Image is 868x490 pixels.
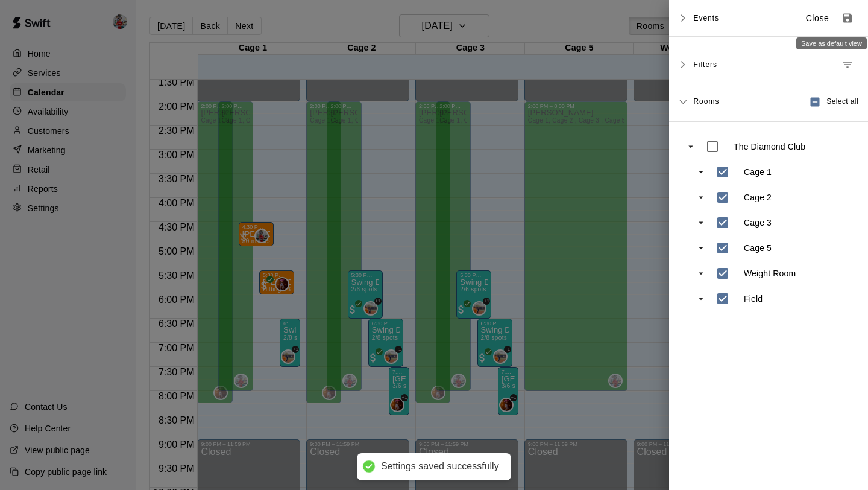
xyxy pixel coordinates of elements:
div: RoomsSelect all [669,83,868,121]
div: Save as default view [796,37,867,49]
p: Field [744,293,763,305]
ul: swift facility view [681,134,856,311]
p: Close [806,12,829,25]
p: Cage 1 [744,166,772,178]
p: Cage 3 [744,217,772,229]
span: Rooms [693,96,719,106]
p: Cage 2 [744,191,772,203]
span: Filters [693,54,717,75]
button: Close sidebar [798,8,837,28]
button: Manage filters [837,54,858,75]
p: Cage 5 [744,242,772,254]
div: FiltersManage filters [669,46,868,83]
span: Events [693,7,719,29]
p: Weight Room [744,267,796,279]
div: Settings saved successfully [381,460,499,473]
button: Save as default view [837,7,858,29]
p: The Diamond Club [734,141,805,153]
span: Select all [826,96,858,108]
